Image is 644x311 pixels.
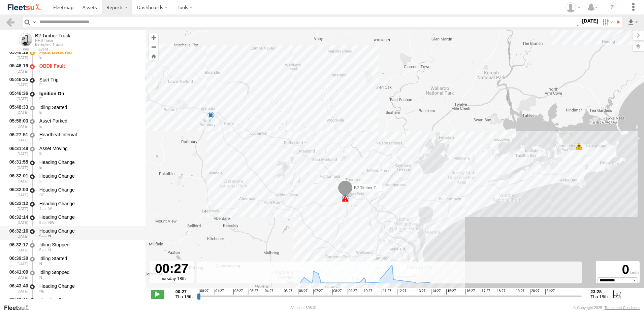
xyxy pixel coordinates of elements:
div: 05:46:19 [DATE] [5,48,29,61]
span: 04:27 [264,289,273,295]
div: Heading Change [39,214,139,220]
div: Kelley Adamson [563,2,583,12]
span: 02:27 [233,289,243,295]
div: 05:58:03 [DATE] [5,117,29,130]
div: Heading Change [39,187,139,193]
div: Asset Moving [39,145,139,151]
img: fleetsu-logo-horizontal.svg [7,3,42,12]
span: 00:27 [199,289,208,295]
div: 05:46:35 [DATE] [5,76,29,88]
span: 5 [39,248,47,252]
label: Search Query [32,17,37,27]
span: 13:27 [416,289,425,295]
span: 03:27 [249,289,258,295]
div: NHS Trade [35,38,70,42]
span: 21:27 [545,289,555,295]
div: Time [5,48,29,51]
div: 06:32:03 [DATE] [5,186,29,198]
div: 05:48:33 [DATE] [5,103,29,116]
div: Heading Change [39,173,139,179]
a: Visit our Website [4,304,35,311]
label: Export results as... [627,17,639,27]
span: 18:27 [496,289,505,295]
div: 06:39:30 [DATE] [5,254,29,267]
div: 06:43:40 [DATE] [5,282,29,295]
div: Heading Change [39,159,139,165]
button: Zoom in [149,33,158,42]
span: 5 [39,220,47,224]
span: Heading: 110 [39,151,42,155]
i: ? [607,2,617,13]
span: 17:27 [481,289,490,295]
div: 06:32:16 [DATE] [5,227,29,239]
div: Heading Change [39,283,139,289]
div: 05:46:36 [DATE] [5,90,29,102]
span: 01:27 [215,289,224,295]
span: 15:27 [446,289,456,295]
div: 06:27:51 [DATE] [5,131,29,143]
span: 12:27 [397,289,407,295]
span: Heading: 340 [48,234,51,238]
span: 10:27 [363,289,372,295]
span: Heading: 304 [48,220,54,224]
span: Heading: 110 [39,179,42,183]
span: Heading: 266 [48,207,52,211]
div: 06:32:17 [DATE] [5,241,29,253]
span: Thu 18th Sep 2025 [175,294,193,299]
label: Search Filter Options [600,17,614,27]
div: Start Trip [39,77,139,83]
div: Idling Started [39,104,139,110]
strong: 23:28 [590,289,608,294]
button: Zoom Home [149,51,158,61]
div: Asset Parked [39,118,139,124]
div: 0 [597,262,639,277]
div: 06:32:01 [DATE] [5,172,29,184]
div: Heading Change [39,297,139,303]
span: Thu 18th Sep 2025 [590,294,608,299]
span: 07:27 [313,289,323,295]
span: Heading: 347 [39,262,42,266]
div: © Copyright 2025 - [573,306,640,310]
span: 20:27 [530,289,540,295]
div: 06:32:14 [DATE] [5,213,29,226]
span: Heading: 110 [39,97,42,101]
span: Heading: 110 [39,138,42,142]
span: Heading: 110 [39,69,42,73]
span: Heading: 34 [39,289,44,293]
div: Fault Detected [39,49,139,55]
span: Heading: 1 [48,248,51,252]
div: Heartbeat Interval [39,132,139,138]
span: 19:27 [515,289,524,295]
span: 14:27 [431,289,441,295]
span: B2 Timber Truck [354,185,383,190]
strong: 00:27 [175,289,193,294]
div: Beresfield Trucks [35,42,70,46]
span: Heading: 110 [39,110,42,114]
span: 05:27 [283,289,292,295]
span: 11:27 [382,289,391,295]
div: Event [38,48,146,51]
span: 5 [39,234,47,238]
div: Idling Stopped [39,242,139,248]
div: 06:32:12 [DATE] [5,200,29,212]
span: Heading: 110 [39,124,42,128]
div: 05:46:19 [DATE] [5,62,29,74]
div: Heading Change [39,201,139,207]
label: [DATE] [581,17,600,25]
span: 16:27 [465,289,475,295]
div: 06:31:55 [DATE] [5,158,29,171]
div: Idling Stopped [39,269,139,275]
div: 06:31:48 [DATE] [5,144,29,157]
span: 09:27 [348,289,357,295]
button: Zoom out [149,42,158,51]
div: Heading Change [39,228,139,234]
div: B2 Timber Truck - View Asset History [35,33,70,38]
a: Back to previous Page [5,17,15,27]
span: Heading: 110 [39,55,42,59]
label: Play/Stop [151,290,164,299]
span: Heading: 155 [39,193,44,197]
div: OBDII Fault [39,63,139,69]
span: Heading: 347 [39,275,42,279]
span: 4 [39,207,47,211]
a: Terms and Conditions [605,306,640,310]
